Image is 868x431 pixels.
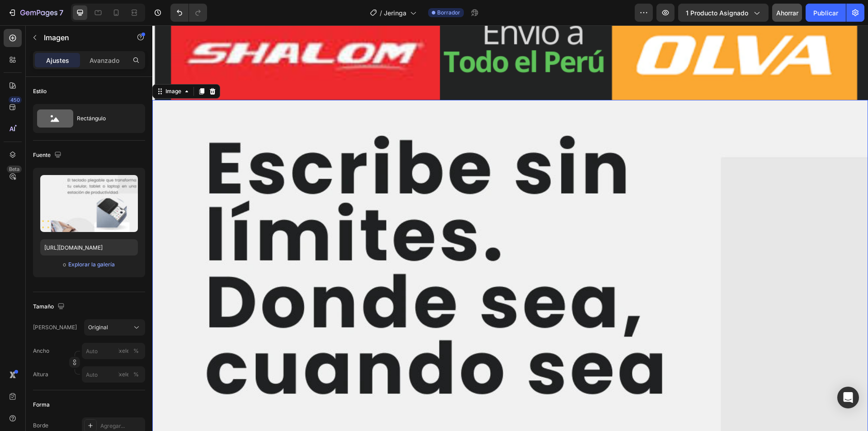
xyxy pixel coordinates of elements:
div: Deshacer/Rehacer [170,4,207,22]
font: Imagen [44,33,69,42]
font: % [133,371,139,378]
button: píxeles [131,369,142,380]
font: Ahorrar [776,9,798,17]
font: Estilo [33,88,47,95]
button: Explorar la galería [68,260,115,269]
img: imagen de vista previa [40,175,138,232]
font: 1 producto asignado [686,9,748,17]
input: píxeles% [82,343,145,359]
font: Publicar [813,9,838,17]
font: Avanzado [90,57,119,64]
font: % [133,347,139,354]
font: Jeringa [384,9,406,17]
font: 7 [59,8,63,17]
font: Altura [33,371,48,378]
font: / [380,9,382,17]
button: Publicar [806,4,846,22]
font: o [63,261,66,268]
font: Ancho [33,347,49,354]
font: Rectángulo [77,115,106,122]
font: Tamaño [33,303,54,310]
font: píxeles [114,347,132,354]
font: Forma [33,401,50,408]
input: píxeles% [82,366,145,383]
p: Imagen [44,32,121,43]
font: Agregar... [100,422,125,429]
font: Ajustes [46,57,69,64]
font: Beta [9,166,19,172]
font: Original [88,324,108,331]
input: https://ejemplo.com/imagen.jpg [40,239,138,256]
button: % [118,369,129,380]
font: Explorar la galería [68,261,115,268]
font: 450 [10,97,20,103]
div: Abrir Intercom Messenger [837,387,859,408]
button: 7 [4,4,67,22]
font: Borrador [437,9,460,16]
font: Fuente [33,152,51,158]
font: [PERSON_NAME] [33,324,77,331]
font: píxeles [114,371,132,378]
font: Borde [33,422,48,429]
button: Ahorrar [772,4,802,22]
button: Original [84,319,145,336]
button: píxeles [131,346,142,356]
button: % [118,346,129,356]
iframe: Área de diseño [152,25,868,431]
button: 1 producto asignado [678,4,769,22]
